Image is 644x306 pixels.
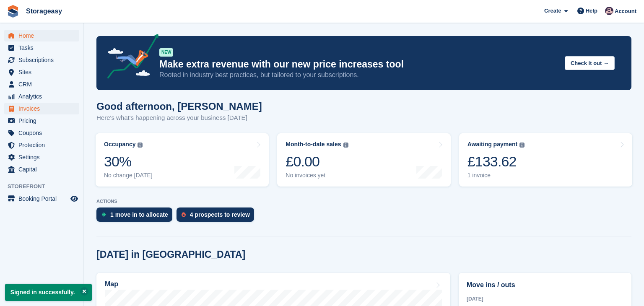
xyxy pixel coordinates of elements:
[18,127,69,139] span: Coupons
[110,211,168,218] div: 1 move in to allocate
[605,7,613,15] img: James Stewart
[100,34,159,82] img: price-adjustments-announcement-icon-8257ccfd72463d97f412b2fc003d46551f7dbcb40ab6d574587a9cd5c0d94...
[8,182,83,191] span: Storefront
[4,78,79,90] a: menu
[182,212,186,217] img: prospect-51fa495bee0391a8d652442698ab0144808aea92771e9ea1ae160a38d050c398.svg
[18,66,69,78] span: Sites
[18,139,69,151] span: Protection
[104,141,135,148] div: Occupancy
[105,280,118,288] h2: Map
[18,103,69,114] span: Invoices
[18,54,69,66] span: Subscriptions
[101,212,106,217] img: move_ins_to_allocate_icon-fdf77a2bb77ea45bf5b3d319d69a93e2d87916cf1d5bf7949dd705db3b84f3ca.svg
[18,151,69,163] span: Settings
[96,249,245,260] h2: [DATE] in [GEOGRAPHIC_DATA]
[467,141,518,148] div: Awaiting payment
[4,42,79,54] a: menu
[519,143,525,148] img: icon-info-grey-7440780725fd019a000dd9b08b2336e03edf1995a4989e88bcd33f0948082b44.svg
[467,153,525,170] div: £133.62
[96,133,269,187] a: Occupancy 30% No change [DATE]
[4,66,79,78] a: menu
[18,30,69,41] span: Home
[4,103,79,114] a: menu
[565,56,615,70] button: Check it out →
[104,172,153,179] div: No change [DATE]
[4,193,79,205] a: menu
[138,143,143,148] img: icon-info-grey-7440780725fd019a000dd9b08b2336e03edf1995a4989e88bcd33f0948082b44.svg
[4,30,79,41] a: menu
[4,54,79,66] a: menu
[544,7,561,15] span: Create
[467,295,623,303] div: [DATE]
[190,211,250,218] div: 4 prospects to review
[286,141,341,148] div: Month-to-date sales
[18,193,69,205] span: Booking Portal
[467,280,623,290] h2: Move ins / outs
[18,163,69,175] span: Capital
[4,127,79,139] a: menu
[467,172,525,179] div: 1 invoice
[4,91,79,102] a: menu
[286,153,348,170] div: £0.00
[277,133,450,187] a: Month-to-date sales £0.00 No invoices yet
[459,133,632,187] a: Awaiting payment £133.62 1 invoice
[159,58,558,70] p: Make extra revenue with our new price increases tool
[69,194,79,204] a: Preview store
[96,101,262,112] h1: Good afternoon, [PERSON_NAME]
[4,115,79,127] a: menu
[18,42,69,54] span: Tasks
[7,5,19,18] img: stora-icon-8386f47178a22dfd0bd8f6a31ec36ba5ce8667c1dd55bd0f319d3a0aa187defe.svg
[18,78,69,90] span: CRM
[343,143,348,148] img: icon-info-grey-7440780725fd019a000dd9b08b2336e03edf1995a4989e88bcd33f0948082b44.svg
[23,4,65,18] a: Storageasy
[5,284,92,301] p: Signed in successfully.
[18,91,69,102] span: Analytics
[18,115,69,127] span: Pricing
[177,207,258,226] a: 4 prospects to review
[615,7,636,16] span: Account
[96,199,631,204] p: ACTIONS
[159,48,173,57] div: NEW
[286,172,348,179] div: No invoices yet
[96,113,262,123] p: Here's what's happening across your business [DATE]
[4,151,79,163] a: menu
[159,70,558,80] p: Rooted in industry best practices, but tailored to your subscriptions.
[4,163,79,175] a: menu
[104,153,153,170] div: 30%
[4,139,79,151] a: menu
[96,207,177,226] a: 1 move in to allocate
[586,7,597,15] span: Help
